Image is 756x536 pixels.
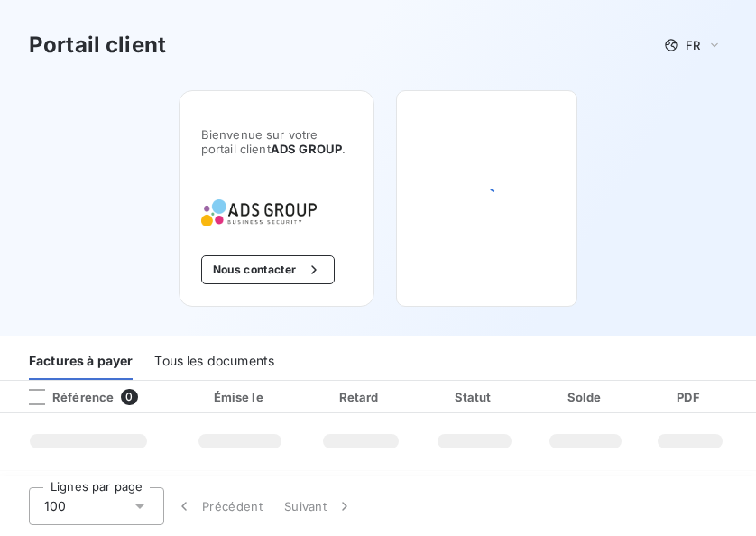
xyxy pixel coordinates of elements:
span: Bienvenue sur votre portail client . [201,127,352,156]
button: Précédent [164,487,273,525]
span: 0 [121,389,137,405]
div: Émise le [181,388,300,406]
div: PDF [644,388,735,406]
img: Company logo [201,199,317,226]
span: ADS GROUP [271,142,342,156]
button: Nous contacter [201,255,335,284]
div: Tous les documents [154,342,274,380]
button: Suivant [273,487,364,525]
h3: Portail client [29,29,166,61]
div: Factures à payer [29,342,133,380]
div: Solde [535,388,638,406]
div: Retard [307,388,415,406]
div: Statut [422,388,528,406]
div: Référence [14,389,114,405]
span: FR [686,38,700,52]
span: 100 [44,497,66,515]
